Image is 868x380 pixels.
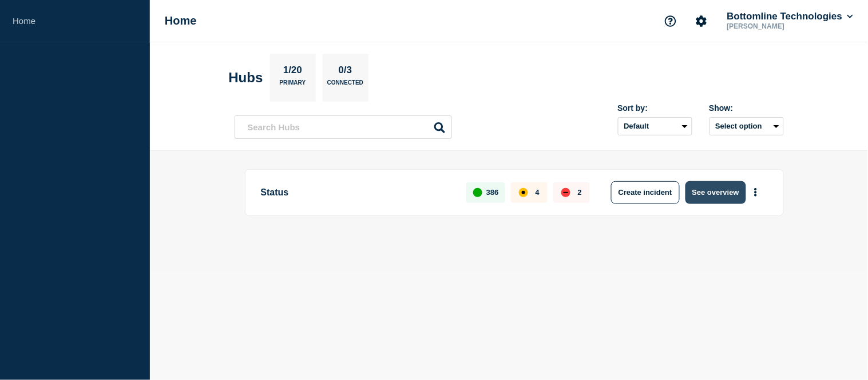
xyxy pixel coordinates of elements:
[725,22,844,30] p: [PERSON_NAME]
[235,115,452,139] input: Search Hubs
[165,14,197,27] h1: Home
[618,103,692,113] div: Sort by:
[261,181,454,204] p: Status
[659,9,683,33] button: Support
[327,79,363,91] p: Connected
[748,182,763,203] button: More actions
[536,188,540,197] p: 4
[611,181,680,204] button: Create incident
[725,11,855,22] button: Bottomline Technologies
[561,188,570,197] div: down
[229,70,263,86] h2: Hubs
[710,117,784,135] button: Select option
[279,65,306,79] p: 1/20
[710,103,784,113] div: Show:
[618,117,692,135] select: Sort by
[689,9,714,33] button: Account settings
[519,188,528,197] div: affected
[685,181,746,204] button: See overview
[578,188,582,197] p: 2
[486,188,499,197] p: 386
[334,65,356,79] p: 0/3
[280,79,306,91] p: Primary
[473,188,482,197] div: up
